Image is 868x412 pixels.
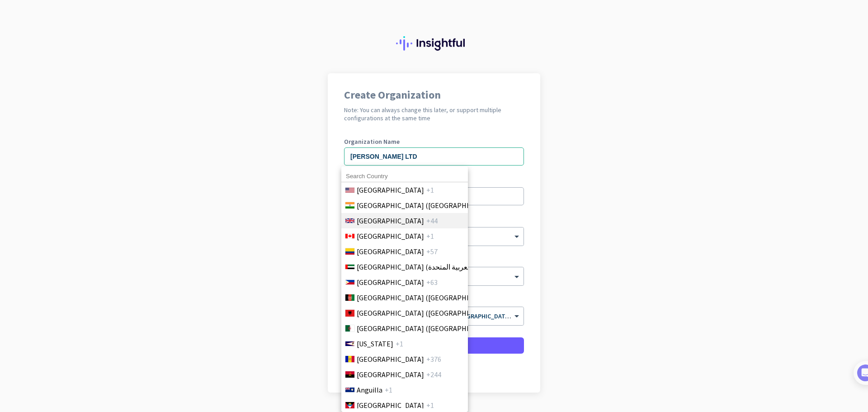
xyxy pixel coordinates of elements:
span: +57 [426,246,438,257]
span: +244 [426,369,441,380]
span: [GEOGRAPHIC_DATA] [357,400,424,411]
span: Anguilla [357,384,382,395]
span: [GEOGRAPHIC_DATA] (‫[GEOGRAPHIC_DATA]‬‎) [357,292,498,303]
input: Search Country [341,170,468,182]
span: [GEOGRAPHIC_DATA] ([GEOGRAPHIC_DATA]) [357,308,498,318]
span: +63 [426,277,438,288]
span: [GEOGRAPHIC_DATA] [357,246,424,257]
span: +1 [396,338,403,349]
span: [US_STATE] [357,338,393,349]
span: [GEOGRAPHIC_DATA] [357,215,424,226]
span: +376 [426,354,441,365]
span: [GEOGRAPHIC_DATA] ([GEOGRAPHIC_DATA]) [357,200,498,211]
span: [GEOGRAPHIC_DATA] [357,277,424,288]
span: +44 [426,215,438,226]
span: +1 [385,384,392,395]
span: [GEOGRAPHIC_DATA] (‫الإمارات العربية المتحدة‬‎) [357,261,500,272]
span: +1 [426,400,434,411]
span: +1 [426,231,434,242]
span: [GEOGRAPHIC_DATA] (‫[GEOGRAPHIC_DATA]‬‎) [357,323,498,334]
span: [GEOGRAPHIC_DATA] [357,369,424,380]
span: +1 [426,185,434,195]
span: [GEOGRAPHIC_DATA] [357,185,424,195]
span: [GEOGRAPHIC_DATA] [357,354,424,365]
span: [GEOGRAPHIC_DATA] [357,231,424,242]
